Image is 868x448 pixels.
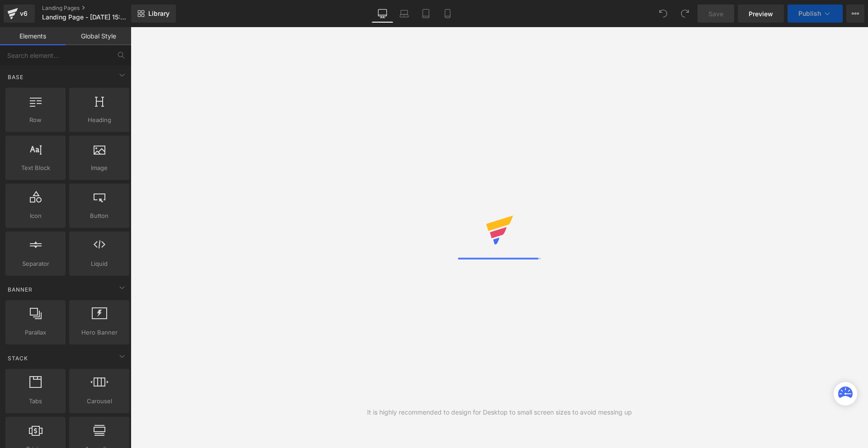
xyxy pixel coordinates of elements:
[415,5,437,23] a: Tablet
[788,5,843,23] button: Publish
[7,285,33,294] span: Banner
[8,163,63,173] span: Text Block
[7,73,24,81] span: Base
[131,5,176,23] a: New Library
[7,354,29,363] span: Stack
[72,259,127,269] span: Liquid
[372,5,393,23] a: Desktop
[42,5,146,12] a: Landing Pages
[72,328,127,337] span: Hero Banner
[72,163,127,173] span: Image
[66,27,131,45] a: Global Style
[8,211,63,221] span: Icon
[8,115,63,125] span: Row
[72,115,127,125] span: Heading
[18,8,29,19] div: v6
[367,407,632,417] div: It is highly recommended to design for Desktop to small screen sizes to avoid messing up
[676,5,694,23] button: Redo
[654,5,672,23] button: Undo
[148,9,170,18] span: Library
[8,259,63,269] span: Separator
[8,328,63,337] span: Parallax
[437,5,458,23] a: Mobile
[72,396,127,406] span: Carousel
[798,10,821,17] span: Publish
[749,9,773,19] span: Preview
[846,5,864,23] button: More
[393,5,415,23] a: Laptop
[708,9,723,19] span: Save
[4,5,35,23] a: v6
[8,396,63,406] span: Tabs
[42,14,129,21] span: Landing Page - [DATE] 15:58:11
[738,5,784,23] a: Preview
[72,211,127,221] span: Button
